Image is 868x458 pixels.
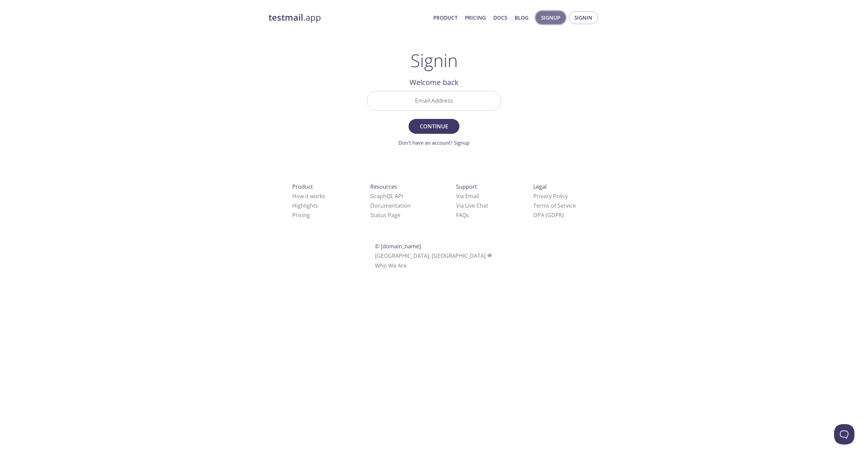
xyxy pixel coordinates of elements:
h2: Welcome back [367,77,501,88]
a: Highlights [292,202,318,209]
span: © [DOMAIN_NAME] [375,243,421,250]
a: DPA (GDPR) [533,211,564,219]
a: Via Live Chat [456,202,488,209]
iframe: Help Scout Beacon - Open [834,424,854,444]
span: Support [456,183,477,190]
span: Product [292,183,313,190]
span: Legal [533,183,547,190]
a: Blog [515,13,529,22]
button: Signin [569,11,598,24]
a: Pricing [465,13,486,22]
a: Who We Are [375,262,407,269]
a: Via Email [456,192,479,200]
button: Continue [409,119,459,134]
a: Privacy Policy [533,192,568,200]
a: Documentation [370,202,411,209]
a: Terms of Service [533,202,576,209]
button: Signup [536,11,566,24]
a: How it works [292,192,325,200]
span: Signin [574,13,592,22]
span: Continue [416,122,452,131]
span: s [466,211,469,219]
a: testmail.app [269,12,428,23]
span: Signup [541,13,560,22]
h1: Signin [411,50,458,70]
a: Don't have an account? Signup [398,139,470,146]
span: Resources [370,183,397,190]
strong: testmail [269,12,303,23]
a: Status Page [370,211,400,219]
a: FAQ [456,211,469,219]
a: Pricing [292,211,310,219]
span: [GEOGRAPHIC_DATA], [GEOGRAPHIC_DATA] [375,252,493,259]
a: GraphQL API [370,192,403,200]
a: Product [433,13,457,22]
a: Docs [493,13,507,22]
